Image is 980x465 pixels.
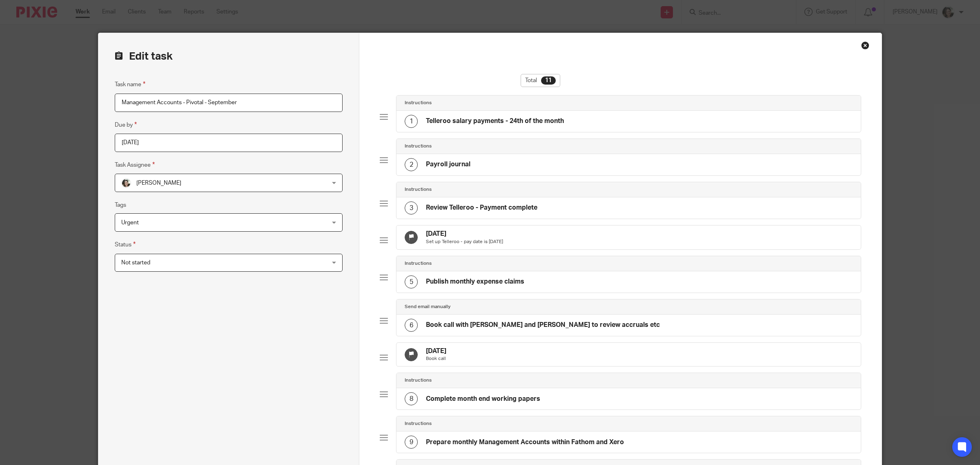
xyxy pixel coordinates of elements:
h4: Instructions [405,420,432,427]
label: Tags [115,201,126,209]
h4: Complete month end working papers [426,395,540,403]
h2: Edit task [115,49,343,63]
img: barbara-raine-.jpg [121,178,131,188]
span: Urgent [121,220,139,226]
span: [PERSON_NAME] [136,180,181,186]
div: Close this dialog window [861,41,869,49]
h4: Review Telleroo - Payment complete [426,203,537,212]
h4: Instructions [405,377,432,384]
div: 6 [405,319,418,332]
h4: Publish monthly expense claims [426,277,524,286]
h4: Prepare monthly Management Accounts within Fathom and Xero [426,438,624,447]
div: 5 [405,275,418,288]
label: Task name [115,80,145,89]
div: 11 [541,76,556,85]
h4: Instructions [405,100,432,106]
div: 9 [405,436,418,449]
h4: [DATE] [426,230,503,238]
div: 1 [405,115,418,128]
label: Due by [115,120,137,130]
h4: Telleroo salary payments - 24th of the month [426,117,564,125]
input: Pick a date [115,134,343,152]
span: Not started [121,260,150,266]
h4: [DATE] [426,347,446,355]
label: Task Assignee [115,160,155,170]
label: Status [115,240,136,249]
h4: Instructions [405,186,432,193]
div: Total [521,74,560,87]
h4: Instructions [405,143,432,150]
h4: Instructions [405,260,432,267]
div: 8 [405,392,418,405]
div: 3 [405,201,418,215]
p: Set up Telleroo - pay date is [DATE] [426,239,503,245]
h4: Book call with [PERSON_NAME] and [PERSON_NAME] to review accruals etc [426,321,660,329]
h4: Payroll journal [426,160,470,169]
p: Book call [426,355,446,362]
h4: Send email manually [405,304,450,310]
div: 2 [405,158,418,171]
